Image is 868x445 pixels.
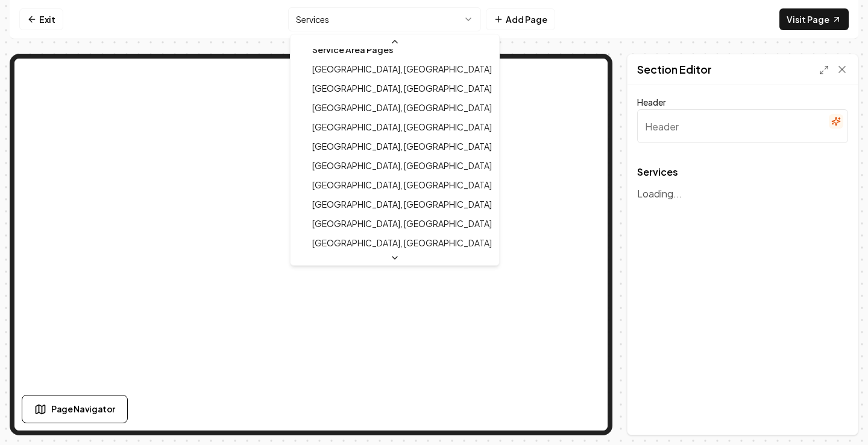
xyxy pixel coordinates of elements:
span: [GEOGRAPHIC_DATA], [GEOGRAPHIC_DATA] [312,159,492,171]
span: [GEOGRAPHIC_DATA], [GEOGRAPHIC_DATA] [312,237,492,249]
span: [GEOGRAPHIC_DATA], [GEOGRAPHIC_DATA] [312,121,492,133]
div: Service Area Pages [293,40,497,59]
span: [GEOGRAPHIC_DATA], [GEOGRAPHIC_DATA] [312,101,492,114]
span: [GEOGRAPHIC_DATA], [GEOGRAPHIC_DATA] [312,217,492,229]
span: [GEOGRAPHIC_DATA], [GEOGRAPHIC_DATA] [312,82,492,94]
span: [GEOGRAPHIC_DATA], [GEOGRAPHIC_DATA] [312,140,492,152]
span: [GEOGRAPHIC_DATA], [GEOGRAPHIC_DATA] [312,198,492,210]
span: [GEOGRAPHIC_DATA], [GEOGRAPHIC_DATA] [312,179,492,191]
span: [GEOGRAPHIC_DATA], [GEOGRAPHIC_DATA] [312,63,492,75]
